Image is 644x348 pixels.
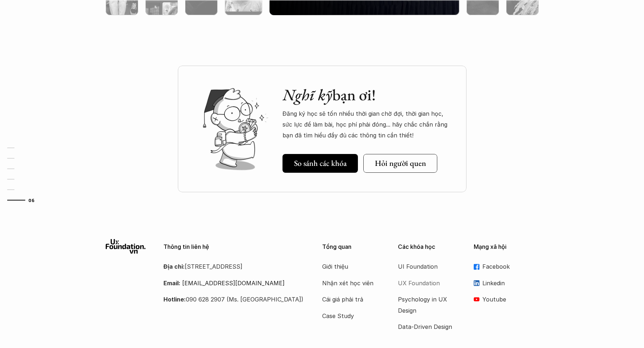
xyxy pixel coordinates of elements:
[398,321,456,332] a: Data-Driven Design
[294,159,347,168] h5: So sánh các khóa
[163,243,304,250] p: Thông tin liên hệ
[282,108,452,141] p: Đăng ký học sẽ tốn nhiều thời gian chờ đợi, thời gian học, sức lực để làm bài, học phí phải đóng....
[163,296,186,303] strong: Hotline:
[474,294,539,305] a: Youtube
[163,294,304,305] p: 090 628 2907 (Ms. [GEOGRAPHIC_DATA])
[282,85,452,105] h2: bạn ơi!
[398,243,463,250] p: Các khóa học
[322,243,387,250] p: Tổng quan
[29,198,34,203] strong: 06
[322,294,380,305] a: Cái giá phải trả
[474,261,539,272] a: Facebook
[363,154,437,173] a: Hỏi người quen
[474,243,539,250] p: Mạng xã hội
[474,278,539,288] a: Linkedin
[482,261,539,272] p: Facebook
[282,154,358,173] a: So sánh các khóa
[163,261,304,272] p: [STREET_ADDRESS]
[182,279,285,287] a: [EMAIL_ADDRESS][DOMAIN_NAME]
[163,263,185,270] strong: Địa chỉ:
[322,278,380,288] a: Nhận xét học viên
[7,196,41,204] a: 06
[163,279,180,287] strong: Email:
[482,294,539,305] p: Youtube
[398,294,456,316] a: Psychology in UX Design
[482,278,539,288] p: Linkedin
[322,261,380,272] a: Giới thiệu
[398,278,456,288] a: UX Foundation
[322,310,380,321] a: Case Study
[398,261,456,272] a: UI Foundation
[375,159,426,168] h5: Hỏi người quen
[282,84,332,105] em: Nghĩ kỹ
